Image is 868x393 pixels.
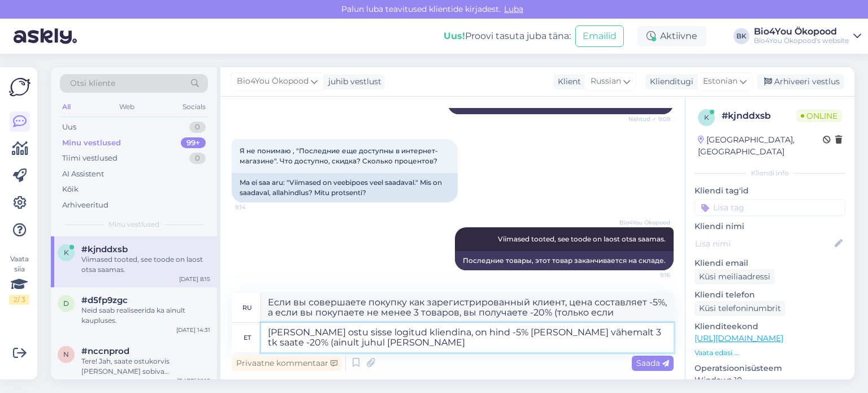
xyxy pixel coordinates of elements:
div: # kjnddxsb [722,109,796,123]
div: Proovi tasuta juba täna: [444,29,571,43]
div: Bio4You Ökopood's website [754,36,849,45]
div: Minu vestlused [62,137,121,149]
p: Kliendi telefon [695,289,845,301]
div: 0 [189,153,206,164]
div: Arhiveeri vestlus [757,74,844,89]
div: Privaatne kommentaar [232,356,342,371]
div: Küsi meiliaadressi [695,269,775,284]
b: Uus! [444,31,465,41]
span: n [63,350,69,359]
div: ru [242,298,252,317]
div: et [244,328,251,347]
span: Estonian [703,75,737,88]
input: Lisa tag [695,199,845,216]
div: [DATE] 16:15 [177,377,210,385]
img: Askly Logo [9,76,31,98]
span: Luba [501,4,527,14]
div: Web [117,100,137,114]
div: 2 / 3 [9,295,29,305]
div: Tere! Jah, saate ostukorvis [PERSON_NAME] sobiva pakiautomaadi. [81,356,210,377]
div: Viimased tooted, see toode on laost otsa saamas. [81,254,210,275]
div: Bio4You Ökopood [754,27,849,36]
span: #d5fp9zgc [81,295,128,305]
a: [URL][DOMAIN_NAME] [695,333,783,343]
span: Saada [636,358,669,368]
div: Arhiveeritud [62,200,108,211]
span: Otsi kliente [70,77,115,89]
span: 9:16 [628,271,670,279]
span: Я не понимаю , "Последние еще доступны в интернет-магазине". Что доступно, скидка? Сколько процен... [240,146,438,165]
div: [GEOGRAPHIC_DATA], [GEOGRAPHIC_DATA] [698,134,823,158]
div: [DATE] 8:15 [179,275,210,283]
div: Küsi telefoninumbrit [695,301,785,316]
span: Online [796,110,842,122]
div: All [60,100,73,114]
div: Tiimi vestlused [62,153,118,164]
div: [DATE] 14:31 [176,326,210,334]
div: Ma ei saa aru: "Viimased on veebipoes veel saadaval." Mis on saadaval, allahindlus? Mitu protsenti? [232,173,458,202]
span: d [63,299,69,308]
span: Viimased tooted, see toode on laost otsa saamas. [498,235,666,243]
div: Uus [62,122,76,133]
span: #kjnddxsb [81,244,128,254]
p: Kliendi tag'id [695,185,845,197]
div: Kliendi info [695,168,845,178]
p: Klienditeekond [695,321,845,332]
div: 99+ [181,137,206,149]
button: Emailid [575,25,624,47]
div: Kõik [62,184,79,195]
div: Klient [553,76,581,88]
span: #nccnprod [81,346,129,356]
span: Bio4You Ökopood [619,218,670,227]
div: Klienditugi [645,76,693,88]
input: Lisa nimi [695,237,832,250]
div: Vaata siia [9,254,29,305]
div: Последние товары, этот товар заканчивается на складе. [455,251,674,270]
p: Kliendi nimi [695,221,845,232]
span: 9:14 [235,203,277,211]
span: Minu vestlused [108,219,159,230]
div: Neid saab realiseerida ka ainult kaupluses. [81,305,210,326]
div: Aktiivne [637,26,706,46]
span: Bio4You Ökopood [237,75,309,88]
div: AI Assistent [62,169,104,180]
div: juhib vestlust [324,76,381,88]
p: Vaata edasi ... [695,348,845,358]
div: 0 [189,122,206,133]
p: Operatsioonisüsteem [695,362,845,374]
span: k [704,113,709,122]
div: BK [734,28,749,44]
span: Russian [591,75,621,88]
textarea: Если вы совершаете покупку как зарегистрированный клиент, цена составляет -5%, а если вы покупает... [261,293,674,322]
div: Socials [180,100,208,114]
span: Nähtud ✓ 9:08 [628,115,670,123]
span: k [64,248,69,257]
textarea: [PERSON_NAME] ostu sisse logitud kliendina, on hind -5% [PERSON_NAME] vähemalt 3 tk saate -20% (a... [261,323,674,352]
p: Kliendi email [695,257,845,269]
a: Bio4You ÖkopoodBio4You Ökopood's website [754,27,861,45]
p: Windows 10 [695,374,845,386]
